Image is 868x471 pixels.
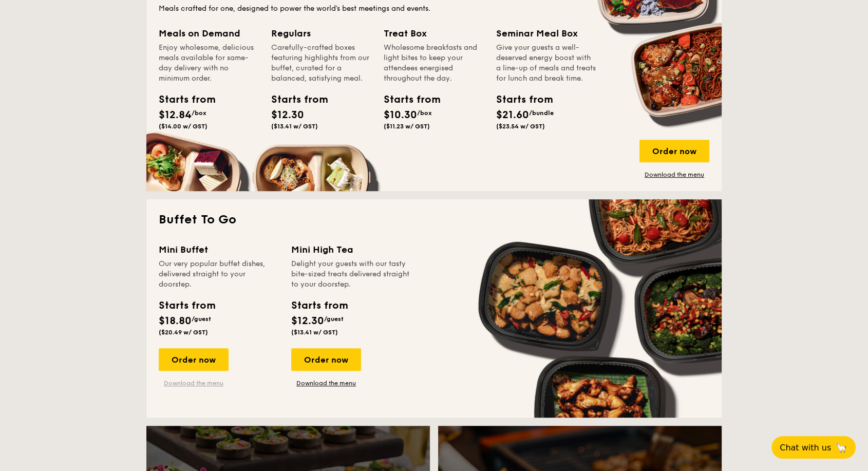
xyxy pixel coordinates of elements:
[291,348,361,371] div: Order now
[291,298,347,313] div: Starts from
[271,43,371,84] div: Carefully-crafted boxes featuring highlights from our buffet, curated for a balanced, satisfying ...
[496,123,545,130] span: ($23.54 w/ GST)
[496,109,529,121] span: $21.60
[271,92,317,107] div: Starts from
[384,26,484,41] div: Treat Box
[384,123,430,130] span: ($11.23 w/ GST)
[496,43,596,84] div: Give your guests a well-deserved energy boost with a line-up of meals and treats for lunch and br...
[529,109,554,117] span: /bundle
[771,436,856,459] button: Chat with us🦙
[159,329,208,336] span: ($20.49 w/ GST)
[324,315,344,323] span: /guest
[159,348,229,371] div: Order now
[159,315,192,327] span: $18.80
[291,315,324,327] span: $12.30
[384,109,417,121] span: $10.30
[159,379,229,387] a: Download the menu
[159,4,709,14] div: Meals crafted for one, designed to power the world's best meetings and events.
[271,26,371,41] div: Regulars
[192,315,211,323] span: /guest
[159,109,192,121] span: $12.84
[291,259,411,290] div: Delight your guests with our tasty bite-sized treats delivered straight to your doorstep.
[780,443,831,453] span: Chat with us
[291,242,411,257] div: Mini High Tea
[384,43,484,84] div: Wholesome breakfasts and light bites to keep your attendees energised throughout the day.
[192,109,206,117] span: /box
[159,92,205,107] div: Starts from
[496,26,596,41] div: Seminar Meal Box
[159,298,215,313] div: Starts from
[639,171,709,179] a: Download the menu
[271,123,318,130] span: ($13.41 w/ GST)
[417,109,432,117] span: /box
[384,92,430,107] div: Starts from
[496,92,542,107] div: Starts from
[271,109,304,121] span: $12.30
[159,26,259,41] div: Meals on Demand
[835,442,847,454] span: 🦙
[639,140,709,162] div: Order now
[159,259,279,290] div: Our very popular buffet dishes, delivered straight to your doorstep.
[159,242,279,257] div: Mini Buffet
[159,123,207,130] span: ($14.00 w/ GST)
[291,379,361,387] a: Download the menu
[291,329,338,336] span: ($13.41 w/ GST)
[159,212,709,228] h2: Buffet To Go
[159,43,259,84] div: Enjoy wholesome, delicious meals available for same-day delivery with no minimum order.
